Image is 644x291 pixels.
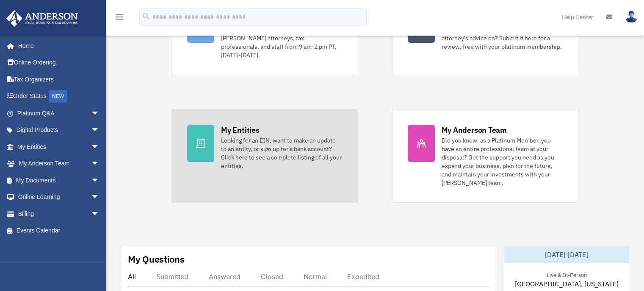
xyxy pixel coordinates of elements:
a: Tax Organizers [6,71,112,88]
div: Looking for an EIN, want to make an update to an entity, or sign up for a bank account? Click her... [221,136,342,170]
img: User Pic [625,11,638,23]
i: search [141,11,151,21]
i: menu [114,12,124,22]
a: Order StatusNEW [6,88,112,105]
a: My Anderson Teamarrow_drop_down [6,155,112,172]
a: Platinum Q&Aarrow_drop_down [6,105,112,122]
a: My Entitiesarrow_drop_down [6,138,112,155]
span: arrow_drop_down [91,189,108,206]
a: Online Ordering [6,54,112,71]
div: My Anderson Team [442,125,507,135]
div: NEW [49,90,67,103]
div: All [128,272,136,281]
a: Online Learningarrow_drop_down [6,189,112,206]
a: Digital Productsarrow_drop_down [6,122,112,139]
img: Anderson Advisors Platinum Portal [4,10,80,27]
span: arrow_drop_down [91,105,108,122]
span: arrow_drop_down [91,122,108,139]
span: arrow_drop_down [91,172,108,189]
div: Closed [261,272,283,281]
a: Events Calendar [6,222,112,239]
div: Did you know, as a Platinum Member, you have an entire professional team at your disposal? Get th... [442,136,563,187]
div: My Questions [128,253,185,266]
span: arrow_drop_down [91,205,108,223]
div: Live & In-Person [539,270,593,279]
div: Further your learning and get your questions answered real-time with direct access to [PERSON_NAM... [221,17,342,59]
div: Submitted [156,272,188,281]
span: arrow_drop_down [91,155,108,173]
a: Billingarrow_drop_down [6,205,112,222]
span: [GEOGRAPHIC_DATA], [US_STATE] [514,279,618,289]
a: Home [6,37,108,54]
a: My Entities Looking for an EIN, want to make an update to an entity, or sign up for a bank accoun... [171,109,358,203]
div: [DATE]-[DATE] [504,246,629,263]
a: My Anderson Team Did you know, as a Platinum Member, you have an entire professional team at your... [392,109,578,203]
span: arrow_drop_down [91,138,108,156]
div: Expedited [347,272,379,281]
a: My Documentsarrow_drop_down [6,172,112,189]
a: menu [114,15,124,22]
div: My Entities [221,125,259,135]
div: Normal [304,272,327,281]
div: Answered [209,272,240,281]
